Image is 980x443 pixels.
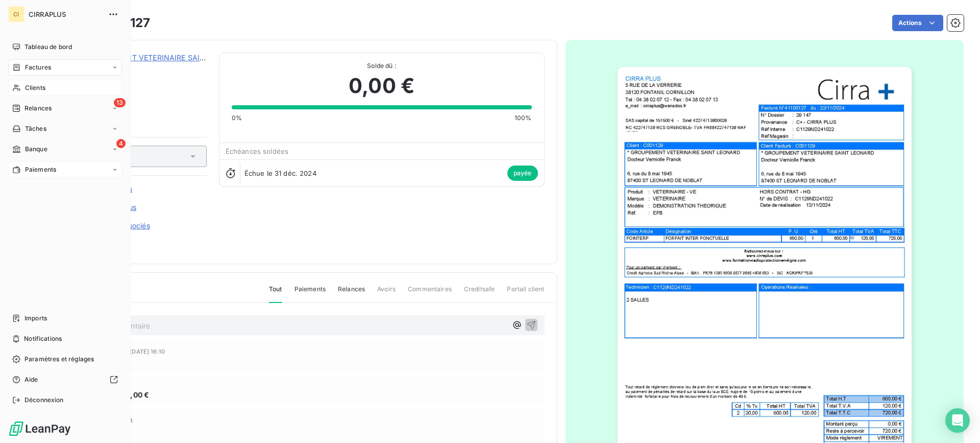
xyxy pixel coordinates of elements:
span: 720,00 € [117,389,149,400]
span: Portail client [507,285,544,302]
button: Actions [892,15,943,31]
span: 100% [514,113,532,123]
span: Tableau de bord [24,42,72,52]
span: 0% [232,113,242,123]
img: Logo LeanPay [8,421,71,437]
div: Open Intercom Messenger [945,408,970,433]
span: Factures [25,63,51,72]
span: Paiements [25,165,56,174]
div: CI [8,6,24,22]
span: [DATE] 16:10 [130,348,165,355]
span: payée [507,166,538,181]
span: Relances [338,285,365,302]
span: Aide [24,375,38,384]
span: Notifications [24,334,62,343]
span: Commentaires [408,285,452,302]
span: Échéances soldées [226,147,289,155]
span: Tâches [25,124,46,133]
span: Imports [24,314,47,323]
span: Tout [269,285,282,303]
span: Échue le 31 déc. 2024 [244,169,316,177]
span: CIRRAPLUS [29,10,102,18]
span: Clients [25,83,45,92]
span: Relances [24,104,52,113]
span: Avoirs [377,285,396,302]
span: Paramètres et réglages [24,355,94,364]
span: 0,00 € [349,71,414,101]
span: 4 [116,139,126,148]
a: * GROUPEMENT VETERINAIRE SAINT LEONARD [80,53,247,62]
a: Aide [8,371,122,388]
span: Paiements [295,285,326,302]
span: C001129 [80,65,207,73]
span: Solde dû : [232,61,532,71]
span: Banque [25,145,47,154]
span: Creditsafe [464,285,495,302]
span: Déconnexion [24,395,64,405]
span: 13 [114,98,126,107]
